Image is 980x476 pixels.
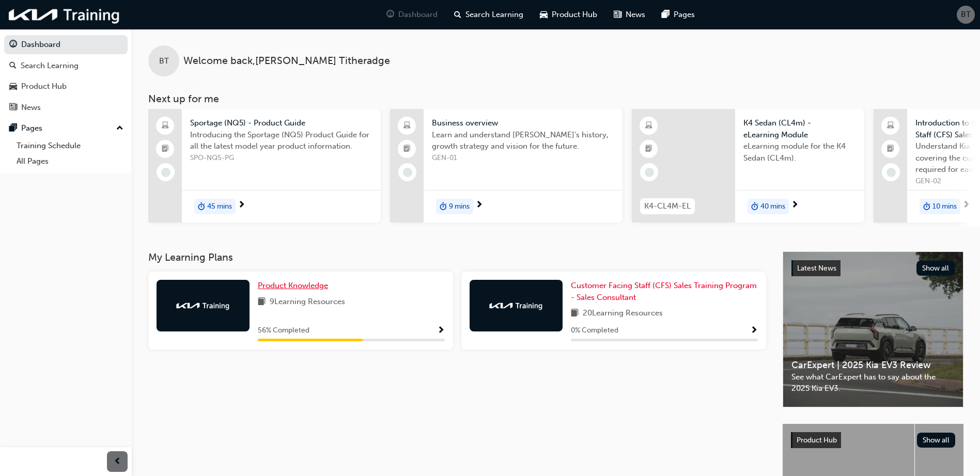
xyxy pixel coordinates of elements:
[571,325,618,337] span: 0 % Completed
[159,55,169,67] span: BT
[654,4,703,25] a: pages-iconPages
[440,200,447,213] span: duration-icon
[403,168,412,177] span: learningRecordVerb_NONE-icon
[4,33,128,119] button: DashboardSearch LearningProduct HubNews
[398,9,438,21] span: Dashboard
[552,9,597,21] span: Product Hub
[465,9,523,21] span: Search Learning
[4,77,128,96] a: Product Hub
[916,261,955,276] button: Show all
[12,153,128,169] a: All Pages
[583,307,663,320] span: 20 Learning Resources
[183,55,390,67] span: Welcome back , [PERSON_NAME] Titheradge
[116,122,123,135] span: up-icon
[390,109,623,223] a: Business overviewLearn and understand [PERSON_NAME]'s history, growth strategy and vision for the...
[437,326,445,336] span: Show Progress
[9,103,17,113] span: news-icon
[9,82,17,91] span: car-icon
[378,4,446,25] a: guage-iconDashboard
[750,326,758,336] span: Show Progress
[175,300,231,311] img: kia-training
[783,251,963,407] a: Latest NewsShow allCarExpert | 2025 Kia EV3 ReviewSee what CarExpert has to say about the 2025 Ki...
[386,8,394,21] span: guage-icon
[791,432,955,449] a: Product HubShow all
[632,109,864,223] a: K4-CL4M-ELK4 Sedan (CL4m) - eLearning ModuleeLearning module for the K4 Sedan (CL4m).duration-ico...
[662,8,670,21] span: pages-icon
[4,56,128,75] a: Search Learning
[446,4,532,25] a: search-iconSearch Learning
[21,122,42,134] div: Pages
[645,142,652,156] span: booktick-icon
[886,168,896,177] span: learningRecordVerb_NONE-icon
[161,168,170,177] span: learningRecordVerb_NONE-icon
[962,201,970,210] span: next-icon
[750,324,758,337] button: Show Progress
[114,455,121,468] span: prev-icon
[626,9,645,21] span: News
[917,433,956,448] button: Show all
[475,201,483,210] span: next-icon
[198,200,205,213] span: duration-icon
[540,8,548,21] span: car-icon
[932,201,957,213] span: 10 mins
[238,201,245,210] span: next-icon
[743,140,856,164] span: eLearning module for the K4 Sedan (CL4m).
[437,324,445,337] button: Show Progress
[21,60,79,72] div: Search Learning
[791,359,955,371] span: CarExpert | 2025 Kia EV3 Review
[9,124,17,133] span: pages-icon
[605,4,654,25] a: news-iconNews
[887,142,894,156] span: booktick-icon
[743,117,856,140] span: K4 Sedan (CL4m) - eLearning Module
[791,371,955,394] span: See what CarExpert has to say about the 2025 Kia EV3.
[190,129,372,152] span: Introducing the Sportage (NQ5) Product Guide for all the latest model year product information.
[571,281,757,302] span: Customer Facing Staff (CFS) Sales Training Program - Sales Consultant
[797,264,836,273] span: Latest News
[148,251,766,263] h3: My Learning Plans
[644,200,691,212] span: K4-CL4M-EL
[258,325,309,337] span: 56 % Completed
[571,307,579,320] span: book-icon
[190,152,372,164] span: SPO-NQ5-PG
[258,281,328,290] span: Product Knowledge
[791,260,955,277] a: Latest NewsShow all
[148,109,381,223] a: Sportage (NQ5) - Product GuideIntroducing the Sportage (NQ5) Product Guide for all the latest mod...
[21,81,67,92] div: Product Hub
[132,93,980,105] h3: Next up for me
[162,119,169,133] span: laptop-icon
[449,201,470,213] span: 9 mins
[5,4,124,25] img: kia-training
[9,61,17,71] span: search-icon
[21,102,41,114] div: News
[4,35,128,54] a: Dashboard
[270,296,345,309] span: 9 Learning Resources
[258,296,266,309] span: book-icon
[571,280,758,303] a: Customer Facing Staff (CFS) Sales Training Program - Sales Consultant
[923,200,930,213] span: duration-icon
[645,168,654,177] span: learningRecordVerb_NONE-icon
[432,152,614,164] span: GEN-01
[791,201,799,210] span: next-icon
[887,119,894,133] span: laptop-icon
[4,98,128,117] a: News
[12,138,128,154] a: Training Schedule
[4,119,128,138] button: Pages
[797,436,837,445] span: Product Hub
[162,142,169,156] span: booktick-icon
[614,8,621,21] span: news-icon
[961,9,971,21] span: BT
[674,9,695,21] span: Pages
[751,200,758,213] span: duration-icon
[432,129,614,152] span: Learn and understand [PERSON_NAME]'s history, growth strategy and vision for the future.
[207,201,232,213] span: 45 mins
[532,4,605,25] a: car-iconProduct Hub
[403,142,411,156] span: booktick-icon
[9,40,17,50] span: guage-icon
[258,280,332,292] a: Product Knowledge
[957,6,975,24] button: BT
[760,201,785,213] span: 40 mins
[645,119,652,133] span: learningResourceType_ELEARNING-icon
[190,117,372,129] span: Sportage (NQ5) - Product Guide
